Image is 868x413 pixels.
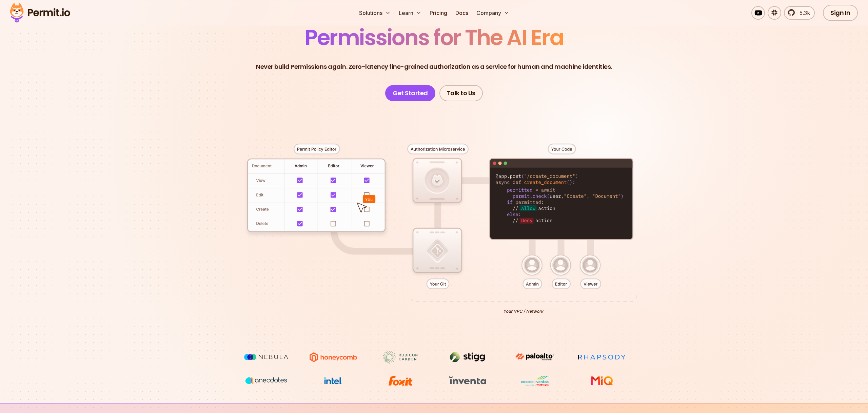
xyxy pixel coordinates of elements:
[509,374,560,387] img: Casa dos Ventos
[442,351,493,364] img: Stigg
[256,62,612,71] p: Never build Permissions again. Zero-latency fine-grained authorization as a service for human and...
[308,351,359,364] img: Honeycomb
[308,374,359,387] img: Intel
[396,6,424,20] button: Learn
[241,374,292,387] img: vega
[442,374,493,387] img: inventa
[375,374,426,387] img: Foxit
[795,9,810,17] span: 5.3k
[375,351,426,364] img: Rubicon
[823,5,858,21] a: Sign In
[241,351,292,364] img: Nebula
[7,1,73,24] img: Permit logo
[439,85,483,101] a: Talk to Us
[427,6,450,20] a: Pricing
[385,85,435,101] a: Get Started
[784,6,815,20] a: 5.3k
[474,6,512,20] button: Company
[509,351,560,363] img: paloalto
[576,351,627,364] img: Rhapsody Health
[579,375,625,387] img: MIQ
[305,22,563,53] span: Permissions for The AI Era
[453,6,471,20] a: Docs
[356,6,393,20] button: Solutions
